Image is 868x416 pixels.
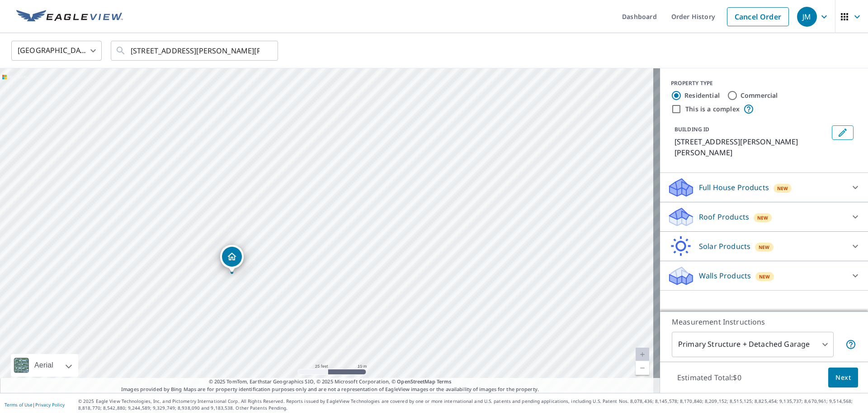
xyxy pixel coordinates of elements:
div: Aerial [11,354,78,377]
div: [GEOGRAPHIC_DATA] [11,38,102,63]
p: Solar Products [699,241,750,252]
a: Cancel Order [727,7,789,26]
span: New [757,214,769,221]
div: Solar ProductsNew [667,235,861,257]
a: Terms of Use [5,402,33,408]
div: PROPERTY TYPE [671,79,857,87]
span: New [759,273,770,280]
p: © 2025 Eagle View Technologies, Inc. and Pictometry International Corp. All Rights Reserved. Repo... [78,398,863,411]
div: Dropped pin, building 1, Residential property, 4046 Edwards St Fort Knox, KY 40121 [220,245,244,273]
label: Residential [684,91,720,100]
p: Estimated Total: $0 [670,368,749,387]
a: Current Level 20, Zoom In Disabled [636,348,649,361]
button: Next [828,368,858,388]
p: | [5,402,65,407]
span: New [759,244,770,251]
label: Commercial [741,91,778,100]
label: This is a complex [685,105,740,114]
span: Your report will include the primary structure and a detached garage if one exists. [845,339,856,350]
a: Privacy Policy [35,402,65,408]
span: Next [835,372,851,383]
span: New [777,185,788,192]
div: JM [797,7,817,27]
p: Measurement Instructions [672,316,856,327]
div: Roof ProductsNew [667,206,861,228]
a: OpenStreetMap [397,378,435,385]
p: [STREET_ADDRESS][PERSON_NAME][PERSON_NAME] [675,136,828,158]
p: Full House Products [699,182,769,193]
div: Full House ProductsNew [667,177,861,198]
img: EV Logo [16,10,123,24]
a: Terms [437,378,452,385]
div: Primary Structure + Detached Garage [672,332,834,357]
button: Edit building 1 [832,125,854,140]
div: Aerial [32,354,56,377]
a: Current Level 20, Zoom Out [636,361,649,375]
p: BUILDING ID [675,125,709,133]
p: Roof Products [699,211,749,222]
input: Search by address or latitude-longitude [131,38,259,63]
span: © 2025 TomTom, Earthstar Geographics SIO, © 2025 Microsoft Corporation, © [209,378,452,386]
div: Walls ProductsNew [667,265,861,287]
p: Walls Products [699,270,751,281]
